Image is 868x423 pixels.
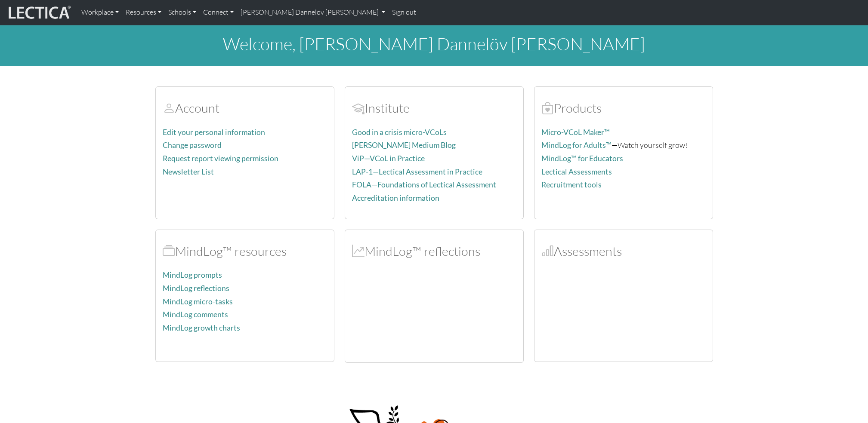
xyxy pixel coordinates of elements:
[163,310,228,319] a: MindLog comments
[122,3,165,21] a: Resources
[352,180,496,189] a: FOLA—Foundations of Lectical Assessment
[541,139,706,151] p: —Watch yourself grow!
[541,141,612,150] a: MindLog for Adults™
[165,3,200,21] a: Schools
[6,4,71,21] img: lecticalive
[163,323,240,332] a: MindLog growth charts
[163,243,175,259] span: MindLog™ resources
[541,243,554,259] span: Assessments
[163,270,222,279] a: MindLog prompts
[352,128,447,137] a: Good in a crisis micro-VCoLs
[163,154,278,163] a: Request report viewing permission
[352,100,364,116] span: Account
[200,3,237,21] a: Connect
[541,167,612,176] a: Lectical Assessments
[352,193,439,202] a: Accreditation information
[163,284,229,293] a: MindLog reflections
[352,154,425,163] a: ViP—VCoL in Practice
[78,3,122,21] a: Workplace
[163,141,222,150] a: Change password
[163,297,233,306] a: MindLog micro-tasks
[163,128,265,137] a: Edit your personal information
[352,101,516,116] h2: Institute
[352,167,482,176] a: LAP-1—Lectical Assessment in Practice
[163,167,214,176] a: Newsletter List
[541,100,554,116] span: Products
[389,3,420,21] a: Sign out
[352,244,516,259] h2: MindLog™ reflections
[163,101,327,116] h2: Account
[237,3,389,21] a: [PERSON_NAME] Dannelöv [PERSON_NAME]
[541,101,706,116] h2: Products
[352,141,456,150] a: [PERSON_NAME] Medium Blog
[541,154,623,163] a: MindLog™ for Educators
[541,128,610,137] a: Micro-VCoL Maker™
[352,243,364,259] span: MindLog
[163,244,327,259] h2: MindLog™ resources
[163,100,175,116] span: Account
[541,244,706,259] h2: Assessments
[541,180,602,189] a: Recruitment tools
